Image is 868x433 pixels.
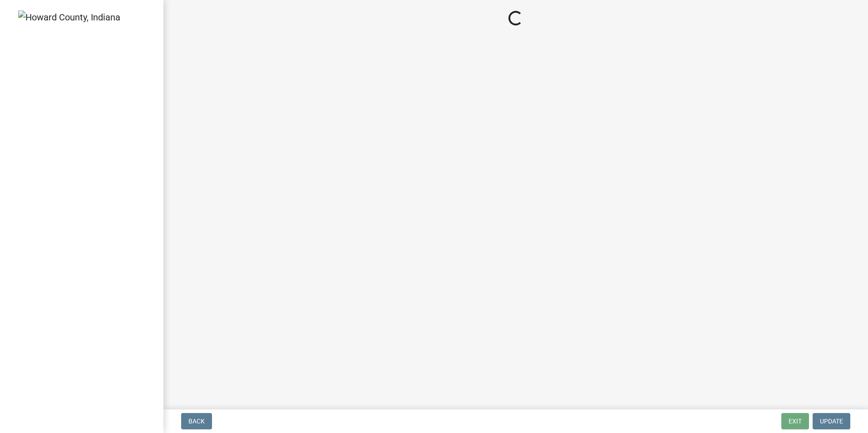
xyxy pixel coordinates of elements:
[188,418,205,425] span: Back
[813,413,850,429] button: Update
[820,418,843,425] span: Update
[18,10,120,24] img: Howard County, Indiana
[781,413,809,429] button: Exit
[181,413,212,429] button: Back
